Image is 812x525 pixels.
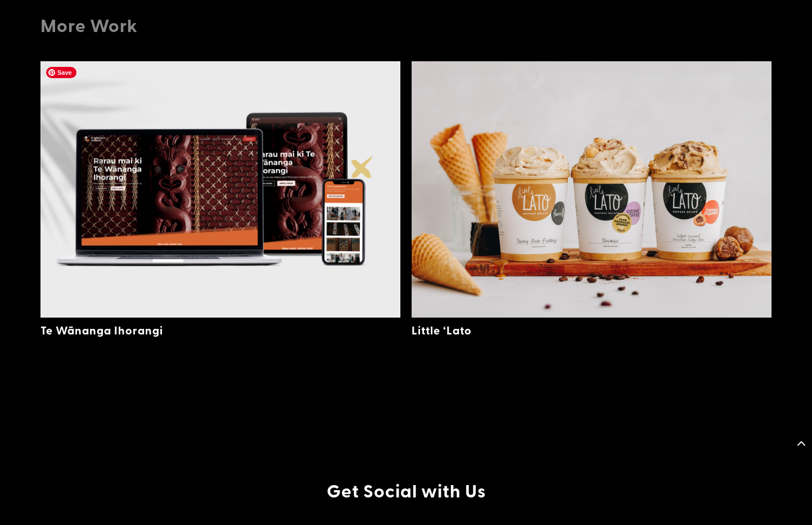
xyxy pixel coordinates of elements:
img: Te Wānanga Ihorangi [40,61,400,318]
img: Little ‘Lato [412,61,772,318]
span: Save [46,67,76,78]
a: Te Wānanga Ihorangi [40,322,163,338]
a: Little ‘Lato [412,322,472,338]
h4: More Work [40,14,772,41]
a: Get Social with Us [327,477,486,503]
